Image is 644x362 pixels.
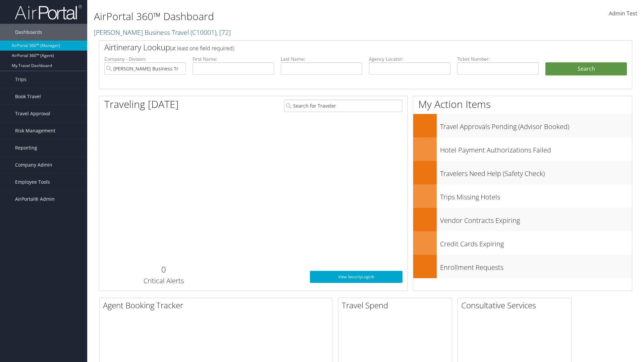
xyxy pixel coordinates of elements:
h3: Enrollment Requests [440,259,632,272]
img: airportal-logo.png [15,4,82,20]
a: Hotel Payment Authorizations Failed [413,137,632,161]
span: (at least one field required) [170,45,234,52]
span: Reporting [15,139,37,156]
h3: Trips Missing Hotels [440,189,632,202]
span: AirPortal® Admin [15,191,55,207]
label: First Name: [193,56,274,62]
label: Ticket Number: [457,56,539,62]
span: Employee Tools [15,174,50,190]
a: View SecurityLogic® [310,271,402,283]
span: ( C10001 ) [191,28,216,37]
a: Travel Approvals Pending (Advisor Booked) [413,114,632,137]
h1: My Action Items [413,97,632,111]
h3: Travelers Need Help (Safety Check) [440,166,632,178]
button: Search [545,62,627,76]
span: Admin Test [609,10,637,17]
a: Vendor Contracts Expiring [413,208,632,231]
span: Book Travel [15,88,41,105]
span: Travel Approval [15,105,50,122]
h1: AirPortal 360™ Dashboard [94,9,456,23]
a: Enrollment Requests [413,255,632,278]
label: Last Name: [281,56,362,62]
h1: Traveling [DATE] [104,97,179,111]
h3: Critical Alerts [104,276,223,286]
a: Credit Cards Expiring [413,231,632,255]
h3: Hotel Payment Authorizations Failed [440,142,632,155]
h2: 0 [104,264,223,275]
a: Admin Test [609,3,637,24]
h2: Consultative Services [461,300,571,311]
h3: Travel Approvals Pending (Advisor Booked) [440,119,632,131]
a: [PERSON_NAME] Business Travel [94,28,231,37]
span: Company Admin [15,157,52,173]
input: Search for Traveler [284,100,402,112]
span: Dashboards [15,24,42,41]
span: Risk Management [15,122,55,139]
h3: Vendor Contracts Expiring [440,213,632,225]
h3: Credit Cards Expiring [440,236,632,249]
label: Company - Division: [104,56,186,62]
a: Trips Missing Hotels [413,184,632,208]
label: Agency Locator: [369,56,450,62]
h2: Airtinerary Lookup [104,42,583,53]
span: , [ 72 ] [216,28,231,37]
h2: Agent Booking Tracker [103,300,332,311]
a: Travelers Need Help (Safety Check) [413,161,632,184]
h2: Travel Spend [342,300,452,311]
span: Trips [15,71,26,88]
